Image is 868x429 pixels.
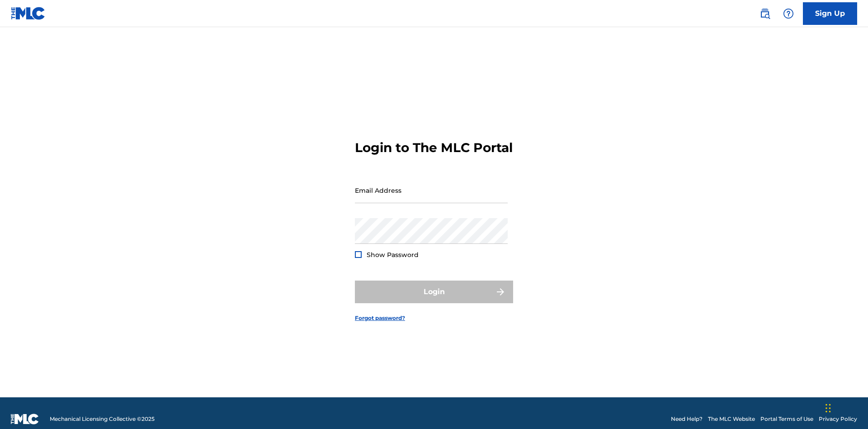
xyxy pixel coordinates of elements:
[823,386,868,429] iframe: Chat Widget
[355,140,513,156] h3: Login to The MLC Portal
[11,414,39,424] img: logo
[671,415,703,423] a: Need Help?
[759,8,770,19] img: search
[779,5,797,23] div: Help
[355,314,405,322] a: Forgot password?
[708,415,755,423] a: The MLC Website
[826,395,831,422] div: Drag
[756,5,774,23] a: Public Search
[11,7,46,20] img: MLC Logo
[50,415,155,423] span: Mechanical Licensing Collective © 2025
[367,251,419,259] span: Show Password
[760,415,813,423] a: Portal Terms of Use
[819,415,857,423] a: Privacy Policy
[783,8,794,19] img: help
[803,2,857,25] a: Sign Up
